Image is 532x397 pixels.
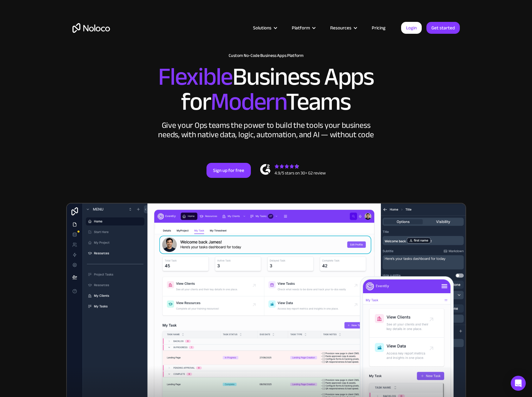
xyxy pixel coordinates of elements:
[253,24,271,32] div: Solutions
[157,121,375,139] div: Give your Ops teams the power to build the tools your business needs, with native data, logic, au...
[364,24,393,32] a: Pricing
[401,22,422,34] a: Login
[330,24,351,32] div: Resources
[72,64,460,114] h2: Business Apps for Teams
[284,24,322,32] div: Platform
[322,24,364,32] div: Resources
[72,23,110,33] a: home
[292,24,310,32] div: Platform
[245,24,284,32] div: Solutions
[211,78,286,125] span: Modern
[426,22,460,34] a: Get started
[511,376,526,391] div: Open Intercom Messenger
[206,163,251,178] a: Sign up for free
[158,53,232,100] span: Flexible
